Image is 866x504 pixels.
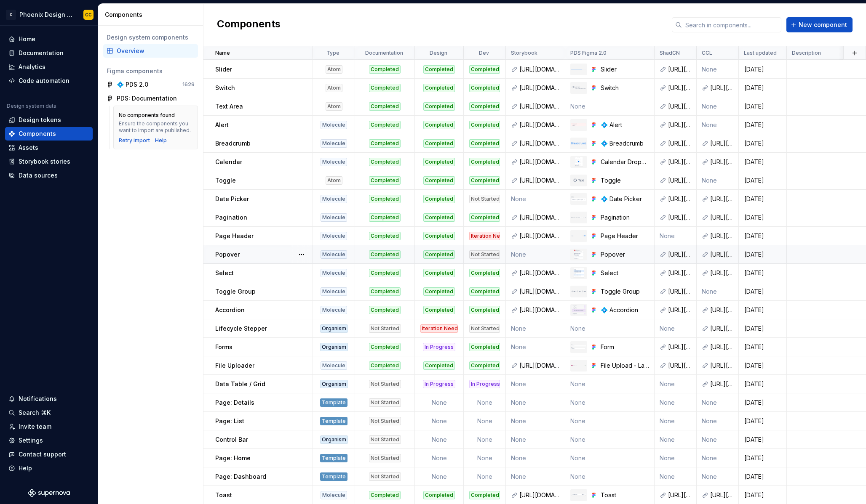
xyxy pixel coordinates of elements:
[215,287,256,296] p: Toggle Group
[655,393,697,412] td: None
[601,287,649,296] div: Toggle Group
[601,269,649,277] div: Select
[28,489,70,497] svg: Supernova Logo
[5,113,93,127] a: Design tokens
[571,141,586,145] img: 💠 Breadcrumb
[19,77,69,85] div: Code automation
[710,361,733,370] div: [URL][DOMAIN_NAME]
[117,47,195,55] div: Overview
[506,430,565,449] td: None
[668,195,691,203] div: [URL][DOMAIN_NAME]
[668,139,691,148] div: [URL][DOMAIN_NAME]
[668,84,691,92] div: [URL][DOMAIN_NAME]
[668,213,691,222] div: [URL][DOMAIN_NAME]
[217,17,281,32] h2: Components
[668,176,691,185] div: [URL][DOMAIN_NAME]
[511,50,537,56] p: Storybook
[572,305,585,315] img: 💠 Accordion
[215,435,248,444] p: Control Bar
[519,176,560,185] div: [URL][DOMAIN_NAME]
[423,213,455,222] div: Completed
[103,78,198,91] a: 💠 PDS 2.01629
[668,306,691,314] div: [URL][DOMAIN_NAME]
[369,417,401,425] div: Not Started
[506,449,565,467] td: None
[565,393,655,412] td: None
[215,195,249,203] p: Date Picker
[697,412,739,430] td: None
[565,375,655,393] td: None
[697,282,739,301] td: None
[519,139,560,148] div: [URL][DOMAIN_NAME]
[321,121,347,129] div: Molecule
[19,450,66,459] div: Contact support
[321,287,347,296] div: Molecule
[469,139,500,148] div: Completed
[469,343,500,351] div: Completed
[215,250,240,259] p: Popover
[565,97,655,116] td: None
[215,380,265,388] p: Data Table / Grid
[571,176,586,184] img: Toggle
[469,232,500,240] div: Iteration Needed
[668,361,691,370] div: [URL][DOMAIN_NAME]
[574,249,584,260] img: Popover
[321,213,347,222] div: Molecule
[326,176,342,185] div: Atom
[215,65,232,74] p: Slider
[321,306,347,314] div: Molecule
[469,269,500,277] div: Completed
[571,123,586,127] img: 💠 Alert
[369,343,401,351] div: Completed
[469,102,500,111] div: Completed
[739,287,786,296] div: [DATE]
[710,343,733,351] div: [URL][DOMAIN_NAME]
[5,155,93,168] a: Storybook stories
[710,84,733,92] div: [URL][DOMAIN_NAME]
[182,81,195,88] div: 1629
[321,250,347,259] div: Molecule
[369,176,401,185] div: Completed
[601,84,649,92] div: Switch
[369,102,401,111] div: Completed
[668,121,691,129] div: [URL][DOMAIN_NAME]
[469,65,500,74] div: Completed
[710,139,733,148] div: [URL][DOMAIN_NAME]
[469,176,500,185] div: Completed
[469,213,500,222] div: Completed
[423,380,455,388] div: In Progress
[320,343,348,351] div: Organism
[601,158,649,166] div: Calendar Dropdown
[697,171,739,190] td: None
[5,74,93,88] a: Code automation
[85,11,92,18] div: CC
[326,102,342,111] div: Atom
[601,121,649,129] div: 💠 Alert
[786,17,853,32] button: New component
[215,102,243,111] p: Text Area
[739,195,786,203] div: [DATE]
[321,269,347,277] div: Molecule
[739,250,786,259] div: [DATE]
[423,195,455,203] div: Completed
[5,46,93,60] a: Documentation
[710,324,733,333] div: [URL][DOMAIN_NAME]
[739,121,786,129] div: [DATE]
[215,343,233,351] p: Forms
[19,422,51,431] div: Invite team
[321,158,347,166] div: Molecule
[369,269,401,277] div: Completed
[739,306,786,314] div: [DATE]
[215,454,251,462] p: Page: Home
[103,44,198,58] a: Overview
[697,449,739,467] td: None
[19,35,35,43] div: Home
[668,287,691,296] div: [URL][DOMAIN_NAME]
[430,50,447,56] p: Design
[506,190,565,208] td: None
[215,324,267,333] p: Lifecycle Stepper
[6,10,16,20] div: C
[697,97,739,116] td: None
[655,430,697,449] td: None
[415,393,464,412] td: None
